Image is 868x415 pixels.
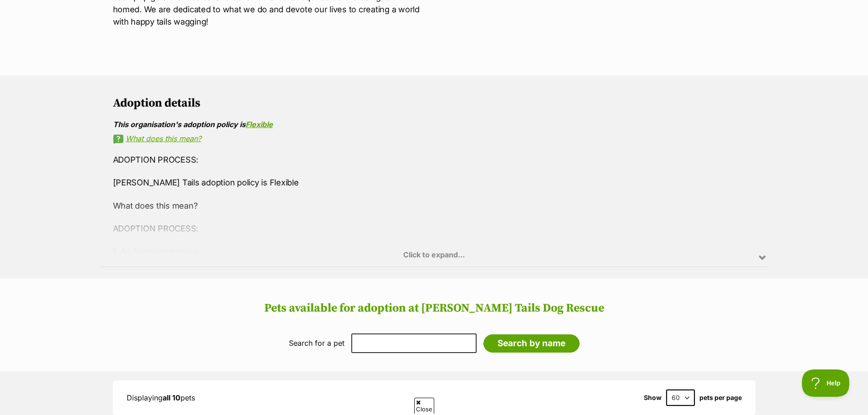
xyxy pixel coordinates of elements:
span: Show [644,394,662,401]
span: Displaying pets [127,393,195,402]
h2: Adoption details [113,97,755,110]
a: Flexible [246,120,273,129]
p: ADOPTION PROCESS: [113,154,755,166]
a: What does this mean? [113,134,755,143]
div: Click to expand... [99,196,769,267]
iframe: Help Scout Beacon - Open [802,369,850,397]
label: Search for a pet [289,339,344,347]
div: This organisation's adoption policy is [113,120,755,128]
input: Search by name [483,334,580,353]
span: Close [414,398,434,414]
p: [PERSON_NAME] Tails adoption policy is Flexible [113,176,755,189]
label: pets per page [699,394,742,401]
h2: Pets available for adoption at [PERSON_NAME] Tails Dog Rescue [9,302,859,315]
strong: all 10 [163,393,180,402]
